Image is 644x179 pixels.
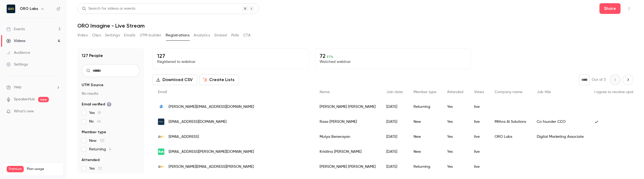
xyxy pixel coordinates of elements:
[194,31,210,40] button: Analytics
[6,85,60,90] li: help-dropdown-opener
[623,74,633,85] button: Next page
[314,129,381,144] div: Mutya Benerayan
[447,90,463,94] span: Attended
[469,144,489,159] div: live
[6,26,25,32] div: Events
[469,159,489,174] div: live
[89,138,104,143] span: New
[381,99,408,114] div: [DATE]
[320,90,330,94] span: Name
[408,99,442,114] div: Returning
[89,166,102,171] span: Yes
[158,148,164,155] img: bolt.eu
[82,157,100,163] span: Attended
[100,139,104,143] span: 121
[82,82,104,88] span: UTM Source
[469,129,489,144] div: live
[442,114,469,129] div: Yes
[97,120,101,123] span: 46
[169,119,226,125] span: [EMAIL_ADDRESS][DOMAIN_NAME]
[531,114,589,129] div: Co founder CCO
[381,129,408,144] div: [DATE]
[169,164,254,170] span: [PERSON_NAME][EMAIL_ADDRESS][PERSON_NAME]
[109,147,111,151] span: 6
[469,99,489,114] div: live
[489,129,531,144] div: ORO Labs
[105,31,120,40] button: Settings
[89,147,111,152] span: Returning
[158,90,167,94] span: Email
[98,167,102,170] span: 72
[243,31,251,40] button: CTA
[169,134,199,140] span: [EMAIL_ADDRESS]
[231,31,239,40] button: Polls
[442,144,469,159] div: Yes
[320,59,467,64] p: Watched webinar
[408,114,442,129] div: New
[625,4,633,13] button: Top Bar Actions
[98,111,101,115] span: 81
[6,50,30,55] div: Audience
[474,90,484,94] span: Views
[314,114,381,129] div: Rasa [PERSON_NAME]
[495,90,522,94] span: Company name
[599,3,621,14] button: Share
[158,119,164,125] img: mithra-ai.com
[82,102,112,107] span: Email verified
[327,55,333,59] span: 57 %
[82,91,140,96] p: No results
[14,85,22,90] span: Help
[124,31,135,40] button: Emails
[158,165,164,168] img: orolabs.ai
[314,99,381,114] div: [PERSON_NAME] [PERSON_NAME]
[82,52,103,59] h1: 127 People
[140,31,161,40] button: UTM builder
[20,6,38,12] h6: ORO Labs
[89,110,101,116] span: Yes
[6,62,28,67] div: Settings
[314,144,381,159] div: Kristiina [PERSON_NAME]
[386,90,403,94] span: Join date
[320,53,467,59] p: 72
[38,97,49,102] span: new
[6,38,25,44] div: Videos
[54,109,60,114] iframe: Noticeable Trigger
[157,53,304,59] p: 127
[7,166,24,172] span: Premium
[153,74,197,85] button: Download CSV
[442,99,469,114] div: Yes
[157,59,304,64] p: Registered to webinar
[314,159,381,174] div: [PERSON_NAME] [PERSON_NAME]
[381,159,408,174] div: [DATE]
[27,167,60,171] span: Plan usage
[489,114,531,129] div: Mithra Ai Solutions
[169,149,254,155] span: [EMAIL_ADDRESS][PERSON_NAME][DOMAIN_NAME]
[592,77,606,82] p: Out of 3
[169,104,254,110] span: [PERSON_NAME][EMAIL_ADDRESS][DOMAIN_NAME]
[442,159,469,174] div: Yes
[537,90,551,94] span: Job title
[158,135,164,138] img: orolabs.ai
[531,129,589,144] div: Digital Marketing Associate
[469,114,489,129] div: live
[166,31,189,40] button: Registrations
[408,159,442,174] div: Returning
[442,129,469,144] div: Yes
[82,6,135,12] div: Search for videos or events
[414,90,436,94] span: Member type
[92,31,101,40] button: Clips
[82,130,106,135] span: Member type
[77,22,633,29] h1: ORO Imagine - Live Stream
[408,144,442,159] div: New
[408,129,442,144] div: New
[89,119,101,124] span: No
[214,31,227,40] button: Embed
[7,5,15,13] img: ORO Labs
[158,104,164,110] img: nibbletechnology.com
[14,109,34,114] span: What's new
[381,144,408,159] div: [DATE]
[381,114,408,129] div: [DATE]
[199,74,239,85] button: Create Lists
[77,31,88,40] button: Video
[14,97,35,102] a: SpeakerHub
